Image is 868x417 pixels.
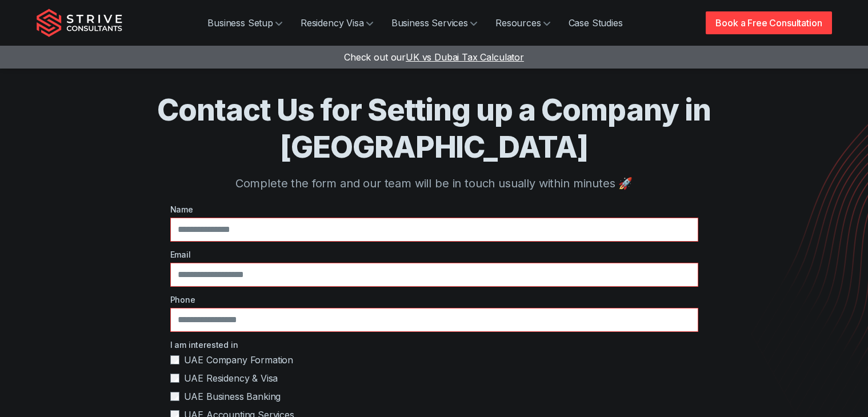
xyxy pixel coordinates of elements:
a: Business Setup [198,11,291,34]
h1: Contact Us for Setting up a Company in [GEOGRAPHIC_DATA] [82,91,786,166]
label: Email [170,248,698,260]
a: Residency Visa [291,11,382,34]
a: Business Services [382,11,486,34]
a: Case Studies [559,11,632,34]
a: Check out ourUK vs Dubai Tax Calculator [344,51,524,63]
span: UAE Business Banking [184,390,281,403]
p: Complete the form and our team will be in touch usually within minutes 🚀 [82,175,786,192]
label: Phone [170,294,698,306]
input: UAE Business Banking [170,392,179,401]
input: UAE Residency & Visa [170,374,179,383]
input: UAE Company Formation [170,355,179,364]
img: Strive Consultants [37,9,122,37]
span: UAE Residency & Visa [184,371,278,385]
a: Resources [486,11,559,34]
label: Name [170,203,698,215]
span: UK vs Dubai Tax Calculator [406,51,524,63]
span: UAE Company Formation [184,353,294,367]
a: Book a Free Consultation [706,11,831,34]
label: I am interested in [170,339,698,351]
